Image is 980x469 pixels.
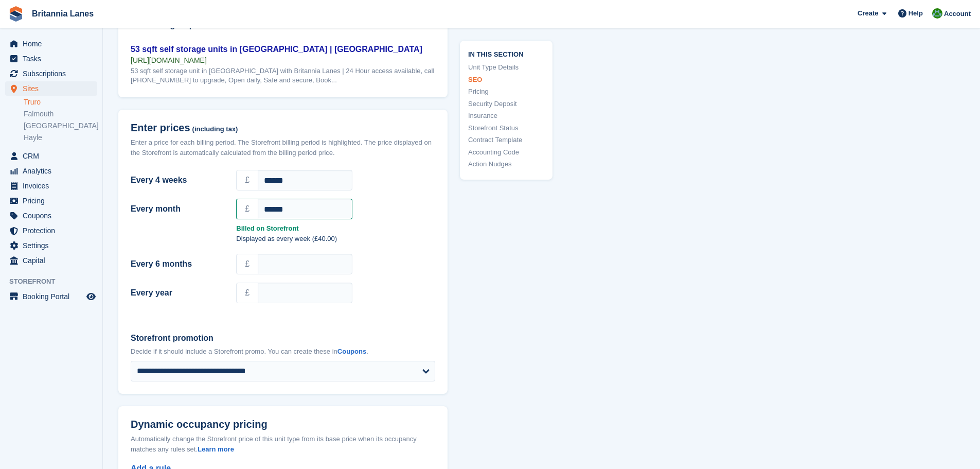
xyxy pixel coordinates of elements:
a: Preview store [85,290,97,303]
div: 53 sqft self storage unit in [GEOGRAPHIC_DATA] with Britannia Lanes | 24 Hour access available, c... [131,66,435,85]
div: Enter a price for each billing period. The Storefront billing period is highlighted. The price di... [131,137,435,158]
a: Britannia Lanes [28,5,98,22]
a: menu [5,223,97,238]
img: Matt Lane [932,8,942,19]
a: menu [5,164,97,178]
a: menu [5,81,97,96]
a: menu [5,209,97,223]
a: Hayle [24,133,97,143]
span: Protection [23,223,84,238]
div: [URL][DOMAIN_NAME] [131,56,435,65]
a: menu [5,179,97,193]
a: Insurance [468,111,544,121]
span: Storefront [9,276,102,287]
div: Automatically change the Storefront price of this unit type from its base price when its occupanc... [131,434,435,454]
strong: Billed on Storefront [236,223,435,234]
a: Security Deposit [468,98,544,109]
span: Coupons [23,209,84,223]
label: Every month [131,203,224,215]
span: Settings [23,238,84,253]
label: Every year [131,287,224,299]
a: Action Nudges [468,159,544,169]
a: menu [5,37,97,51]
span: Account [944,9,971,19]
p: Displayed as every week (£40.00) [236,234,435,244]
a: SEO [468,74,544,84]
span: Booking Portal [23,289,84,304]
span: Dynamic occupancy pricing [131,419,268,430]
span: Analytics [23,164,84,178]
label: Every 4 weeks [131,174,224,186]
a: menu [5,238,97,253]
a: Accounting Code [468,147,544,157]
span: (including tax) [192,126,238,133]
span: Capital [23,253,84,268]
a: Learn more [198,445,234,453]
span: Pricing [23,194,84,208]
a: Coupons [337,348,366,355]
a: menu [5,289,97,304]
label: Storefront promotion [131,332,435,344]
a: Pricing [468,86,544,97]
a: Unit Type Details [468,62,544,73]
span: CRM [23,149,84,163]
a: Truro [24,97,97,107]
a: menu [5,253,97,268]
a: Contract Template [468,135,544,145]
p: Decide if it should include a Storefront promo. You can create these in . [131,346,435,357]
a: menu [5,51,97,66]
a: menu [5,66,97,81]
a: Storefront Status [468,123,544,133]
a: Falmouth [24,109,97,119]
span: Tasks [23,51,84,66]
span: Enter prices [131,122,190,134]
span: Help [908,8,923,19]
span: Subscriptions [23,66,84,81]
a: menu [5,194,97,208]
a: menu [5,149,97,163]
span: In this section [468,48,544,58]
div: 53 sqft self storage units in [GEOGRAPHIC_DATA] | [GEOGRAPHIC_DATA] [131,43,435,56]
span: Sites [23,81,84,96]
label: Every 6 months [131,258,224,270]
img: stora-icon-8386f47178a22dfd0bd8f6a31ec36ba5ce8667c1dd55bd0f319d3a0aa187defe.svg [8,6,24,22]
span: Invoices [23,179,84,193]
a: [GEOGRAPHIC_DATA] [24,121,97,131]
span: Home [23,37,84,51]
span: Create [858,8,878,19]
